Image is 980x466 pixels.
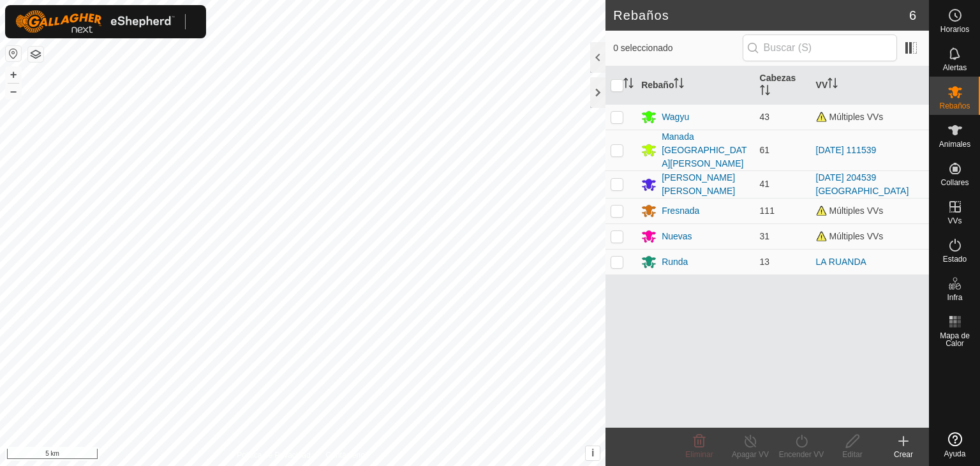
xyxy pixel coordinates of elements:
button: – [6,84,21,99]
span: 6 [909,6,916,25]
th: Rebaño [636,66,754,105]
span: 61 [760,145,770,155]
input: Buscar (S) [743,34,897,61]
span: 13 [760,257,770,267]
button: Restablecer Mapa [6,46,21,61]
span: 111 [760,206,775,216]
p-sorticon: Activar para ordenar [674,80,684,90]
span: 41 [760,179,770,189]
a: LA RUANDA [816,257,866,267]
span: Ayuda [944,450,966,458]
th: VV [811,66,929,105]
div: Crear [878,449,929,460]
img: Logo Gallagher [15,10,175,33]
p-sorticon: Activar para ordenar [760,87,770,97]
a: Política de Privacidad [237,449,310,461]
span: Múltiples VVs [816,231,884,241]
span: i [591,447,594,458]
a: [DATE] 204539 [GEOGRAPHIC_DATA] [816,172,909,196]
button: + [6,67,21,82]
th: Cabezas [755,66,811,105]
span: Múltiples VVs [816,206,884,216]
p-sorticon: Activar para ordenar [623,80,634,90]
span: Rebaños [939,102,970,110]
div: Fresnada [662,204,699,218]
div: Editar [827,449,878,460]
span: Múltiples VVs [816,112,884,122]
a: Contáctenos [326,449,369,461]
span: Mapa de Calor [933,332,977,347]
span: 43 [760,112,770,122]
span: 0 seleccionado [613,41,742,55]
div: Runda [662,255,688,269]
div: Encender VV [776,449,827,460]
span: Infra [947,294,962,301]
span: Alertas [943,64,967,71]
p-sorticon: Activar para ordenar [828,80,838,90]
a: [DATE] 111539 [816,145,877,155]
div: [PERSON_NAME] [PERSON_NAME] [662,171,749,198]
h2: Rebaños [613,8,909,23]
span: VVs [947,217,961,225]
div: Wagyu [662,110,689,124]
span: Animales [939,140,970,148]
button: Capas del Mapa [28,47,43,62]
span: Estado [943,255,967,263]
span: Collares [940,179,969,186]
div: Manada [GEOGRAPHIC_DATA][PERSON_NAME] [662,130,749,170]
div: Apagar VV [725,449,776,460]
a: Ayuda [930,427,980,463]
span: Eliminar [685,450,713,459]
div: Nuevas [662,230,692,243]
span: Horarios [940,26,969,33]
span: 31 [760,231,770,241]
button: i [586,446,600,460]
